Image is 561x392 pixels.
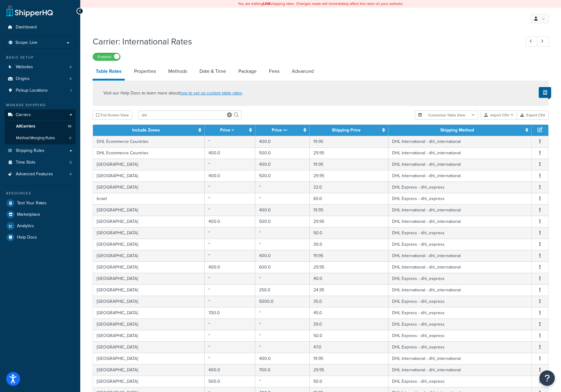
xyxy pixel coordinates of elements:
[388,227,532,239] td: DHL Express - dhl_express
[388,307,532,319] td: DHL Express - dhl_express
[93,376,205,387] td: [GEOGRAPHIC_DATA]
[5,73,76,85] li: Origins
[93,250,205,261] td: [GEOGRAPHIC_DATA]
[17,235,37,240] span: Help Docs
[255,204,310,216] td: 400.0
[255,136,310,147] td: 400.0
[310,273,388,284] td: 40.0
[5,22,76,33] li: Dashboard
[17,212,40,217] span: Marketplace
[388,353,532,364] td: DHL International - dhl_international
[16,25,37,30] span: Dashboard
[93,273,205,284] td: [GEOGRAPHIC_DATA]
[255,284,310,296] td: 250.0
[5,85,76,96] li: Pickup Locations
[310,159,388,170] td: 19.95
[310,284,388,296] td: 24.95
[388,204,532,216] td: DHL International - dhl_international
[388,319,532,330] td: DHL Express - dhl_express
[388,250,532,261] td: DHL International - dhl_international
[93,193,205,204] td: Israel
[5,157,76,168] a: Time Slots0
[205,376,255,387] td: 500.0
[310,341,388,353] td: 47.0
[179,90,242,96] a: how to set up custom table rates
[388,216,532,227] td: DHL International - dhl_international
[93,35,514,48] h1: Carrier: International Rates
[93,261,205,273] td: [GEOGRAPHIC_DATA]
[93,147,205,159] td: DHL Ecommerce Countries
[388,181,532,193] td: DHL Express - dhl_express
[517,111,549,120] button: Export CSV
[388,330,532,341] td: DHL Express - dhl_express
[388,341,532,353] td: DHL Express - dhl_express
[93,136,205,147] td: DHL Ecommerce Countries
[310,353,388,364] td: 19.95
[93,159,205,170] td: [GEOGRAPHIC_DATA]
[5,61,76,73] li: Websites
[235,64,260,79] a: Package
[16,88,48,93] span: Pickup Locations
[310,330,388,341] td: 50.0
[388,239,532,250] td: DHL Express - dhl_express
[310,216,388,227] td: 29.95
[5,198,76,209] li: Test Your Rates
[17,223,34,229] span: Analytics
[93,64,125,81] a: Table Rates
[205,216,255,227] td: 400.0
[255,170,310,181] td: 500.0
[93,216,205,227] td: [GEOGRAPHIC_DATA]
[17,201,47,206] span: Test Your Rates
[5,232,76,243] a: Help Docs
[310,239,388,250] td: 30.0
[205,147,255,159] td: 400.0
[68,124,71,129] span: 10
[5,121,76,132] a: AllCarriers10
[93,319,205,330] td: [GEOGRAPHIC_DATA]
[69,172,72,177] span: 4
[388,193,532,204] td: DHL Express - dhl_express
[16,112,31,118] span: Carriers
[93,204,205,216] td: [GEOGRAPHIC_DATA]
[388,159,532,170] td: DHL International - dhl_international
[93,341,205,353] td: [GEOGRAPHIC_DATA]
[310,250,388,261] td: 19.95
[93,111,132,120] button: Full Screen View
[310,296,388,307] td: 35.0
[415,111,478,120] button: Customize Table View
[5,85,76,96] a: Pickup Locations1
[93,296,205,307] td: [GEOGRAPHIC_DATA]
[5,169,76,180] li: Advanced Features
[5,109,76,144] li: Carriers
[310,136,388,147] td: 19.95
[5,220,76,231] li: Analytics
[165,64,190,79] a: Methods
[310,307,388,319] td: 45.0
[5,132,76,144] li: Method Merging Rules
[539,370,555,386] button: Open Resource Center
[132,127,160,133] a: Include Zones
[310,193,388,204] td: 65.0
[5,145,76,156] li: Shipping Rules
[70,88,72,93] span: 1
[5,61,76,73] a: Websites4
[388,147,532,159] td: DHL International - dhl_international
[16,148,44,153] span: Shipping Rules
[266,64,283,79] a: Fees
[388,136,532,147] td: DHL International - dhl_international
[5,73,76,85] a: Origins4
[310,204,388,216] td: 19.95
[69,160,72,165] span: 0
[388,170,532,181] td: DHL International - dhl_international
[5,209,76,220] a: Marketplace
[310,227,388,239] td: 50.0
[525,36,538,47] a: Previous Record
[131,64,159,79] a: Properties
[69,136,71,141] span: 0
[93,53,120,60] label: Enabled
[93,227,205,239] td: [GEOGRAPHIC_DATA]
[69,65,72,70] span: 4
[481,111,517,120] button: Import CSV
